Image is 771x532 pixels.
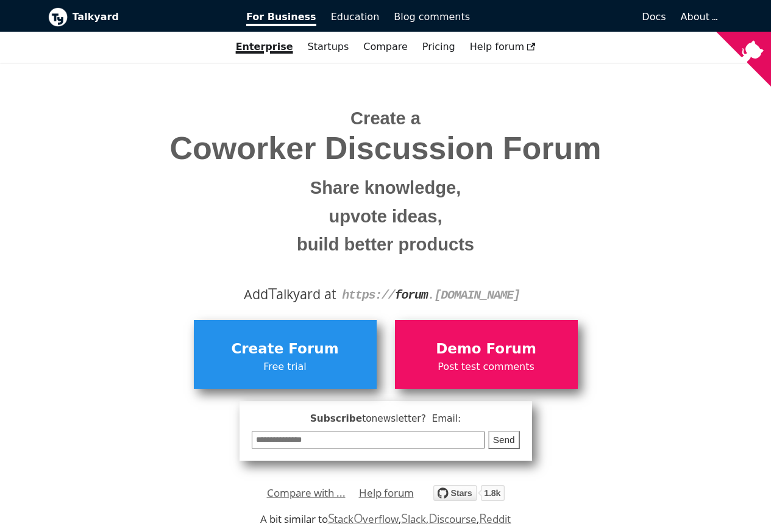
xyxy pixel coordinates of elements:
span: T [268,282,277,304]
span: R [479,509,487,527]
a: StackOverflow [328,512,399,526]
a: Reddit [479,512,511,526]
div: Add alkyard at [57,284,714,305]
span: D [428,509,438,527]
a: Blog comments [386,7,477,27]
span: Help forum [470,41,536,52]
a: Help forum [359,484,414,502]
a: About [681,11,716,23]
a: Compare with ... [267,484,346,502]
span: Create Forum [200,338,371,361]
strong: forum [395,288,428,302]
a: Education [324,7,387,27]
small: build better products [57,230,714,259]
a: Startups [300,37,357,57]
a: For Business [239,7,324,27]
span: Create a [350,108,421,128]
code: https:// . [DOMAIN_NAME] [342,288,520,302]
span: Education [331,11,380,23]
a: Enterprise [229,37,300,57]
a: Create ForumFree trial [194,320,377,388]
img: talkyard.svg [433,485,505,501]
span: Blog comments [394,11,470,23]
a: Compare [363,41,408,52]
span: For Business [246,11,316,26]
span: S [401,509,408,527]
a: Pricing [415,37,463,57]
span: Demo Forum [401,338,572,361]
a: Slack [401,512,425,526]
a: Talkyard logoTalkyard [48,7,230,27]
span: Post test comments [401,359,572,375]
span: to newsletter ? Email: [362,413,461,424]
span: Docs [642,11,666,23]
a: Docs [477,7,673,27]
small: Share knowledge, [57,174,714,202]
span: O [354,509,363,527]
span: Subscribe [252,411,520,427]
a: Star debiki/talkyard on GitHub [433,487,505,505]
a: Help forum [463,37,543,57]
b: Talkyard [73,9,230,25]
span: Coworker Discussion Forum [57,131,714,166]
span: S [328,509,335,527]
button: Send [488,431,520,450]
small: upvote ideas, [57,202,714,231]
img: Talkyard logo [48,7,68,27]
a: Demo ForumPost test comments [395,320,578,388]
span: Free trial [200,359,371,375]
a: Discourse [428,512,477,526]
